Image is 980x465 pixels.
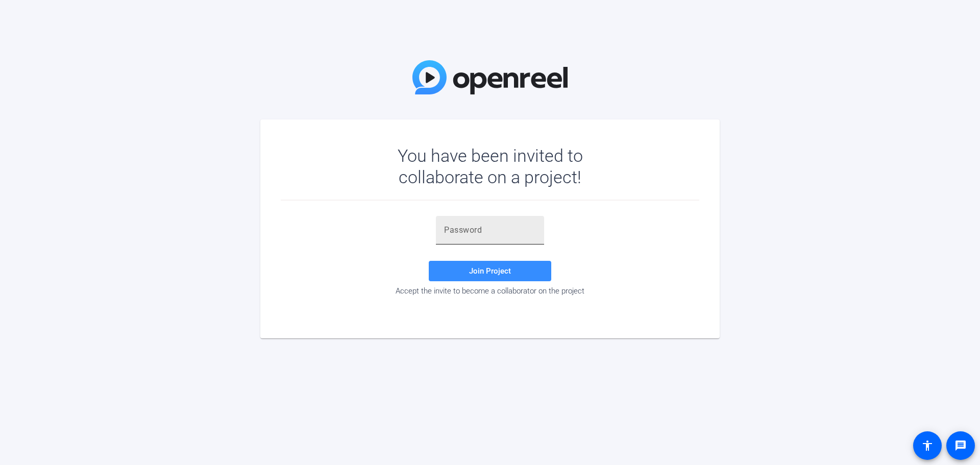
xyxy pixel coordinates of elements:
div: Accept the invite to become a collaborator on the project [281,286,699,296]
input: Password [444,224,536,236]
button: Join Project [429,261,551,281]
div: You have been invited to collaborate on a project! [368,145,612,188]
span: Join Project [469,266,511,276]
img: OpenReel Logo [412,60,568,94]
mat-icon: accessibility [921,439,934,452]
mat-icon: message [954,439,967,452]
